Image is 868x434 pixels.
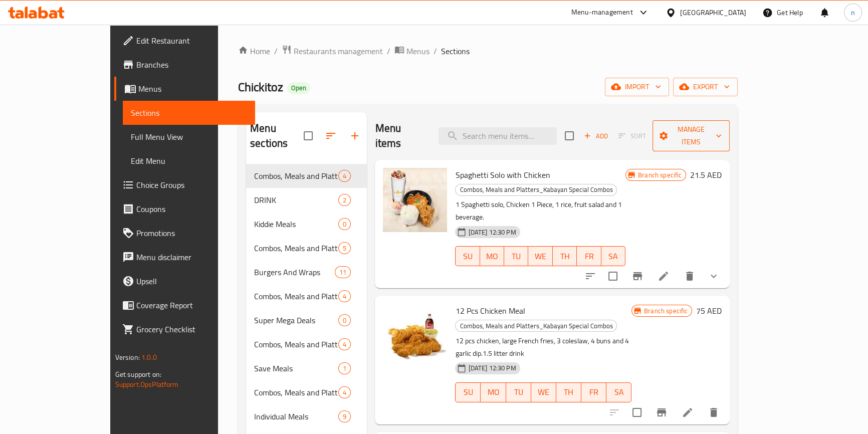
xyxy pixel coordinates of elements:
[658,270,670,282] a: Edit menu item
[114,77,255,101] a: Menus
[254,266,335,278] span: Burgers And Wraps
[254,170,338,182] div: Combos, Meals and Platters_Kabayan Special Combos
[246,332,367,356] div: Combos, Meals and Platters_Crunchy Meals4
[556,382,581,402] button: TH
[339,244,350,253] span: 5
[406,45,429,57] span: Menus
[141,351,157,364] span: 1.0.0
[649,400,674,424] button: Branch-specific-item
[115,368,161,381] span: Get support on:
[580,128,612,144] button: Add
[246,164,367,188] div: Combos, Meals and Platters_Kabayan Special Combos4
[136,203,247,215] span: Coupons
[535,385,552,399] span: WE
[702,264,726,288] button: show more
[238,76,283,98] span: Chickitoz
[625,264,649,288] button: Branch-specific-item
[246,212,367,236] div: Kiddie Meals0
[464,363,520,373] span: [DATE] 12:30 PM
[136,59,247,71] span: Branches
[115,378,179,391] a: Support.OpsPlatform
[339,195,350,205] span: 2
[532,249,548,264] span: WE
[455,335,631,360] p: 12 pcs chicken, large French fries, 3 coleslaw, 4 buns and 4 garlic dip.1.5 litter drink
[114,29,255,53] a: Edit Restaurant
[510,385,527,399] span: TU
[339,340,350,349] span: 4
[254,362,338,374] span: Save Meals
[298,125,319,146] span: Select all sections
[274,45,278,57] li: /
[339,364,350,373] span: 1
[114,245,255,269] a: Menu disclaimer
[338,314,351,326] div: items
[460,385,477,399] span: SU
[560,385,577,399] span: TH
[640,306,692,316] span: Branch specific
[138,83,247,95] span: Menus
[455,167,550,182] span: Spaghetti Solo with Chicken
[626,402,647,423] span: Select to update
[612,128,653,144] span: Select section first
[254,194,338,206] span: DRINK
[282,45,383,58] a: Restaurants management
[338,362,351,374] div: items
[254,386,338,398] span: Combos, Meals and Platters_Meals
[559,125,580,146] span: Select section
[114,293,255,317] a: Coverage Report
[123,125,255,149] a: Full Menu View
[114,173,255,197] a: Choice Groups
[582,130,609,142] span: Add
[254,338,338,350] div: Combos, Meals and Platters_Crunchy Meals
[339,292,350,301] span: 4
[131,155,247,167] span: Edit Menu
[114,317,255,341] a: Grocery Checklist
[480,246,504,266] button: MO
[680,7,746,18] div: [GEOGRAPHIC_DATA]
[136,227,247,239] span: Promotions
[571,7,633,19] div: Menu-management
[246,236,367,260] div: Combos, Meals and Platters_Super Mega Deal Meals5
[319,124,343,148] span: Sort sections
[508,249,524,264] span: TU
[394,45,429,58] a: Menus
[238,45,738,58] nav: breadcrumb
[851,7,855,18] span: n
[254,242,338,254] span: Combos, Meals and Platters_Super Mega Deal Meals
[673,78,738,96] button: export
[605,78,669,96] button: import
[581,382,606,402] button: FR
[464,228,520,237] span: [DATE] 12:30 PM
[254,218,338,230] span: Kiddie Meals
[338,242,351,254] div: items
[531,382,556,402] button: WE
[246,260,367,284] div: Burgers And Wraps11
[456,320,616,332] span: Combos, Meals and Platters_Kabayan Special Combos
[581,249,597,264] span: FR
[136,251,247,263] span: Menu disclaimer
[606,382,631,402] button: SA
[455,303,525,318] span: 12 Pcs Chicken Meal
[339,316,350,325] span: 0
[613,81,661,93] span: import
[131,131,247,143] span: Full Menu View
[387,45,390,57] li: /
[439,127,557,145] input: search
[455,198,625,224] p: 1 Spaghetti solo, Chicken 1 Piece, 1 rice, fruit salad and 1 beverage.
[254,314,338,326] span: Super Mega Deals
[136,35,247,47] span: Edit Restaurant
[246,308,367,332] div: Super Mega Deals0
[335,268,350,277] span: 11
[460,249,476,264] span: SU
[246,404,367,428] div: Individual Meals9
[602,266,623,287] span: Select to update
[339,220,350,229] span: 0
[114,221,255,245] a: Promotions
[294,45,383,57] span: Restaurants management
